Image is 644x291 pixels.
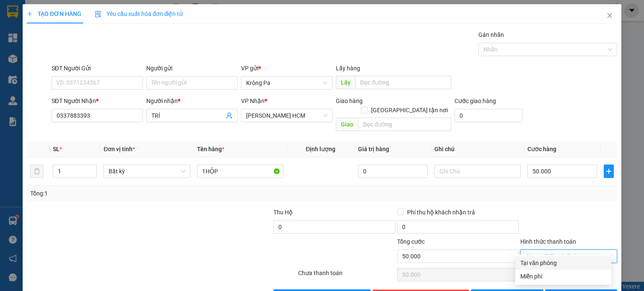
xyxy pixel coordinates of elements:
[606,12,613,19] span: close
[109,165,185,178] span: Bất kỳ
[30,189,249,198] div: Tổng: 1
[454,98,496,104] label: Cước giao hàng
[146,96,238,106] div: Người nhận
[146,64,238,73] div: Người gửi
[197,165,283,178] input: VD: Bàn, Ghế
[336,118,358,131] span: Giao
[478,31,504,38] label: Gán nhãn
[358,118,451,131] input: Dọc đường
[30,165,44,178] button: delete
[520,258,606,268] div: Tại văn phòng
[226,112,233,119] span: user-add
[604,168,613,175] span: plus
[397,238,425,245] span: Tổng cước
[368,106,451,115] span: [GEOGRAPHIC_DATA] tận nơi
[53,146,60,152] span: SL
[297,268,396,283] div: Chưa thanh toán
[358,165,428,178] input: 0
[52,64,143,73] div: SĐT Người Gửi
[273,209,293,216] span: Thu Hộ
[355,76,451,89] input: Dọc đường
[454,109,522,122] input: Cước giao hàng
[527,146,556,152] span: Cước hàng
[52,96,143,106] div: SĐT Người Nhận
[336,65,360,72] span: Lấy hàng
[306,146,335,152] span: Định lượng
[95,11,101,18] img: icon
[246,77,327,89] span: Krông Pa
[27,10,81,17] span: TẠO ĐƠN HÀNG
[241,98,265,104] span: VP Nhận
[241,64,332,73] div: VP gửi
[27,11,33,17] span: plus
[434,165,521,178] input: Ghi Chú
[520,272,606,281] div: Miễn phí
[404,208,478,217] span: Phí thu hộ khách nhận trả
[358,146,389,152] span: Giá trị hàng
[104,146,135,152] span: Đơn vị tính
[431,141,524,157] th: Ghi chú
[598,4,621,28] button: Close
[604,165,614,178] button: plus
[336,98,363,104] span: Giao hàng
[520,238,576,245] label: Hình thức thanh toán
[95,10,183,17] span: Yêu cầu xuất hóa đơn điện tử
[336,76,355,89] span: Lấy
[246,109,327,122] span: Trần Phú HCM
[197,146,224,152] span: Tên hàng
